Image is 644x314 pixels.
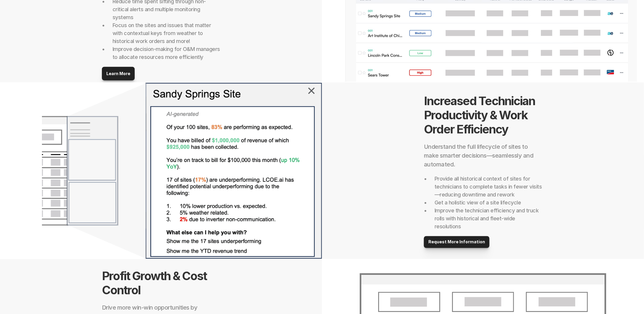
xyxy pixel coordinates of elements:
[424,94,542,136] h1: Increased Technician Productivity & Work Order Efficiency
[102,67,135,80] a: Learn More
[424,236,489,248] a: Request More Information
[113,45,220,61] p: Improve decision-making for O&M managers to allocate resources more efficiently
[428,239,485,244] p: Request More Information
[113,21,220,45] h2: Focus on the sites and issues that matter with contextual keys from weather to historical work or...
[424,142,542,169] h2: Understand the full lifecycle of sites to make smarter decisions—seamlessly and automated.
[102,269,220,298] h1: Profit Growth & Cost Control
[435,206,542,230] p: Improve the technician efficiency and truck rolls with historical and fleet-wide resolutions
[435,175,542,199] h2: Provide all historical context of sites for technicians to complete tasks in fewer visits—reducin...
[106,71,130,76] p: Learn More
[538,239,644,314] iframe: Chat Widget
[435,199,542,206] h2: Get a holistic view of a site lifecycle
